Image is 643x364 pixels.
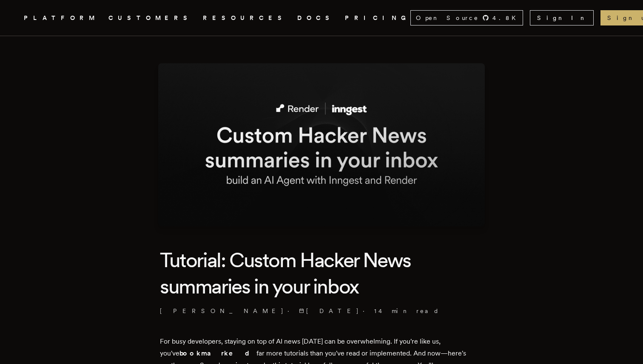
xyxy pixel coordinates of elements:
a: [PERSON_NAME] [160,307,284,315]
span: Open Source [416,14,479,22]
img: Featured image for Tutorial: Custom Hacker News summaries in your inbox blog post [158,63,485,226]
strong: bookmarked [179,349,256,357]
span: 4.8 K [492,14,521,22]
p: · · [160,307,483,315]
a: PRICING [345,13,410,23]
a: DOCS [297,13,335,23]
span: 14 min read [374,307,439,315]
span: [DATE] [299,307,359,315]
button: PLATFORM [24,13,98,23]
a: CUSTOMERS [108,13,193,23]
a: Sign In [530,10,594,25]
button: RESOURCES [203,13,287,23]
h1: Tutorial: Custom Hacker News summaries in your inbox [160,247,483,300]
